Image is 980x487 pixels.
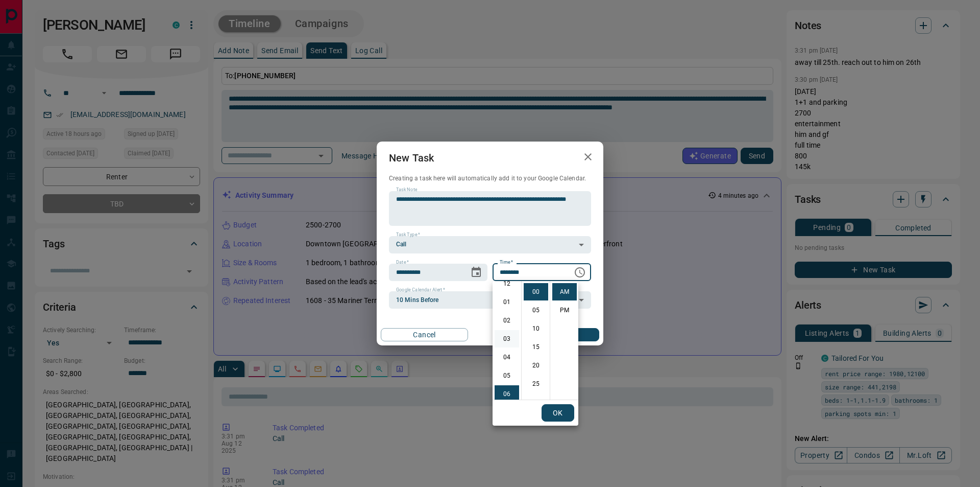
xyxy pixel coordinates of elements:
li: 12 hours [495,275,519,292]
label: Google Calendar Alert [396,287,445,293]
li: 15 minutes [524,338,548,356]
li: 30 minutes [524,393,548,411]
li: 5 minutes [524,302,548,319]
label: Task Type [396,231,420,238]
li: 5 hours [495,367,519,384]
div: Call [389,236,591,253]
button: Choose date, selected date is Aug 26, 2025 [466,262,486,283]
button: Choose time, selected time is 6:00 AM [570,262,590,283]
p: Creating a task here will automatically add it to your Google Calendar. [389,174,591,183]
li: 1 hours [495,293,519,311]
button: Cancel [381,328,468,341]
li: 6 hours [495,385,519,403]
li: 4 hours [495,349,519,366]
li: 0 minutes [524,283,548,300]
label: Task Note [396,187,417,193]
li: PM [552,302,577,319]
h2: New Task [377,142,446,174]
li: 10 minutes [524,320,548,337]
label: Time [500,259,513,266]
li: 25 minutes [524,375,548,392]
button: OK [542,404,574,422]
li: 20 minutes [524,357,548,374]
label: Date [396,259,409,266]
ul: Select hours [493,281,521,400]
ul: Select meridiem [550,281,578,400]
div: 10 Mins Before [389,291,591,309]
li: 2 hours [495,312,519,329]
li: AM [552,283,577,300]
ul: Select minutes [521,281,550,400]
li: 3 hours [495,330,519,347]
